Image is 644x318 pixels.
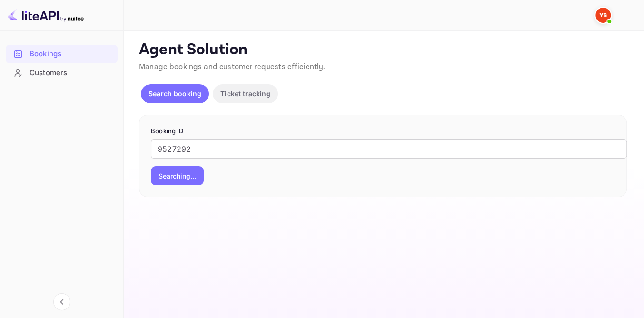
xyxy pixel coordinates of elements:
[220,89,270,99] p: Ticket tracking
[6,64,118,82] div: Customers
[151,127,615,136] p: Booking ID
[139,40,627,60] p: Agent Solution
[151,139,627,159] input: Enter Booking ID (e.g., 63782194)
[6,45,118,63] div: Bookings
[6,64,118,81] a: Customers
[139,62,326,72] span: Manage bookings and customer requests efficiently.
[8,8,84,23] img: LiteAPI logo
[149,89,201,99] p: Search booking
[30,49,113,60] div: Bookings
[53,293,70,310] button: Collapse navigation
[6,45,118,62] a: Bookings
[151,166,204,185] button: Searching...
[30,68,113,79] div: Customers
[595,8,611,23] img: Yandex Support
